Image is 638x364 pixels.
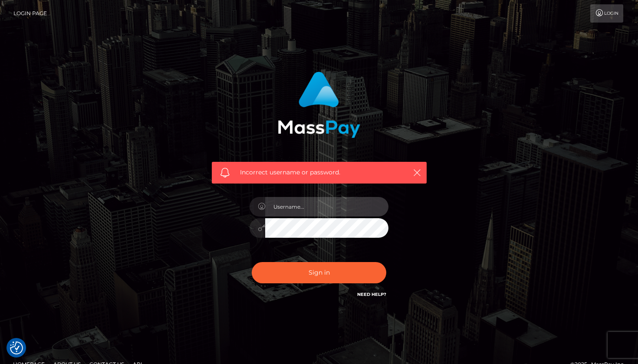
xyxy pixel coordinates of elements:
[10,341,23,354] button: Consent Preferences
[357,292,386,297] a: Need Help?
[10,341,23,354] img: Revisit consent button
[13,4,47,23] a: Login Page
[278,72,360,138] img: MassPay Login
[240,168,398,177] span: Incorrect username or password.
[590,4,623,23] a: Login
[252,262,386,283] button: Sign in
[265,197,388,216] input: Username...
